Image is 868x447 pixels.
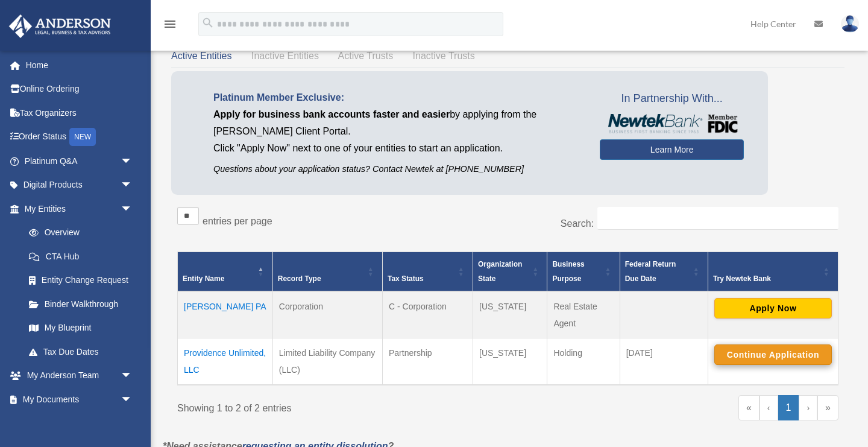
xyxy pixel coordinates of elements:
[121,173,145,198] span: arrow_drop_down
[600,139,744,160] a: Learn More
[473,338,547,385] td: [US_STATE]
[473,252,547,291] th: Organization State: Activate to sort
[177,395,499,417] div: Showing 1 to 2 of 2 entries
[272,291,382,338] td: Corporation
[714,344,832,365] button: Continue Application
[841,15,859,33] img: User Pic
[213,109,450,119] span: Apply for business bank accounts faster and easier
[272,338,382,385] td: Limited Liability Company (LLC)
[547,338,620,385] td: Holding
[738,395,759,420] a: First
[8,197,145,221] a: My Entitiesarrow_drop_down
[213,106,582,140] p: by applying from the [PERSON_NAME] Client Portal.
[163,17,177,31] i: menu
[388,274,424,283] span: Tax Status
[620,338,708,385] td: [DATE]
[8,101,151,125] a: Tax Organizers
[708,252,838,291] th: Try Newtek Bank : Activate to sort
[561,218,594,229] label: Search:
[121,364,145,388] span: arrow_drop_down
[547,291,620,338] td: Real Estate Agent
[178,252,273,291] th: Entity Name: Activate to invert sorting
[213,162,582,177] p: Questions about your application status? Contact Newtek at [PHONE_NUMBER]
[171,51,231,61] span: Active Entities
[473,291,547,338] td: [US_STATE]
[547,252,620,291] th: Business Purpose: Activate to sort
[8,125,151,150] a: Order StatusNEW
[600,89,744,109] span: In Partnership With...
[413,51,475,61] span: Inactive Trusts
[213,89,582,106] p: Platinum Member Exclusive:
[8,387,151,411] a: My Documentsarrow_drop_down
[606,114,738,133] img: NewtekBankLogoSM.png
[178,338,273,385] td: Providence Unlimited, LLC
[5,14,115,38] img: Anderson Advisors Platinum Portal
[17,244,145,268] a: CTA Hub
[163,21,177,31] a: menu
[8,149,151,173] a: Platinum Q&Aarrow_drop_down
[203,216,272,226] label: entries per page
[552,260,584,283] span: Business Purpose
[251,51,319,61] span: Inactive Entities
[121,387,145,412] span: arrow_drop_down
[478,260,522,283] span: Organization State
[338,51,394,61] span: Active Trusts
[183,274,224,283] span: Entity Name
[17,268,145,293] a: Entity Change Request
[121,197,145,221] span: arrow_drop_down
[625,260,676,283] span: Federal Return Due Date
[714,298,832,319] button: Apply Now
[272,252,382,291] th: Record Type: Activate to sort
[383,252,473,291] th: Tax Status: Activate to sort
[69,128,96,146] div: NEW
[17,340,145,364] a: Tax Due Dates
[8,364,151,388] a: My Anderson Teamarrow_drop_down
[17,292,145,316] a: Binder Walkthrough
[213,140,582,157] p: Click "Apply Now" next to one of your entities to start an application.
[278,274,321,283] span: Record Type
[17,316,145,340] a: My Blueprint
[201,16,215,30] i: search
[383,338,473,385] td: Partnership
[178,291,273,338] td: [PERSON_NAME] PA
[121,149,145,174] span: arrow_drop_down
[17,221,139,245] a: Overview
[8,53,151,77] a: Home
[8,173,151,197] a: Digital Productsarrow_drop_down
[8,77,151,101] a: Online Ordering
[713,271,820,286] div: Try Newtek Bank
[383,291,473,338] td: C - Corporation
[620,252,708,291] th: Federal Return Due Date: Activate to sort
